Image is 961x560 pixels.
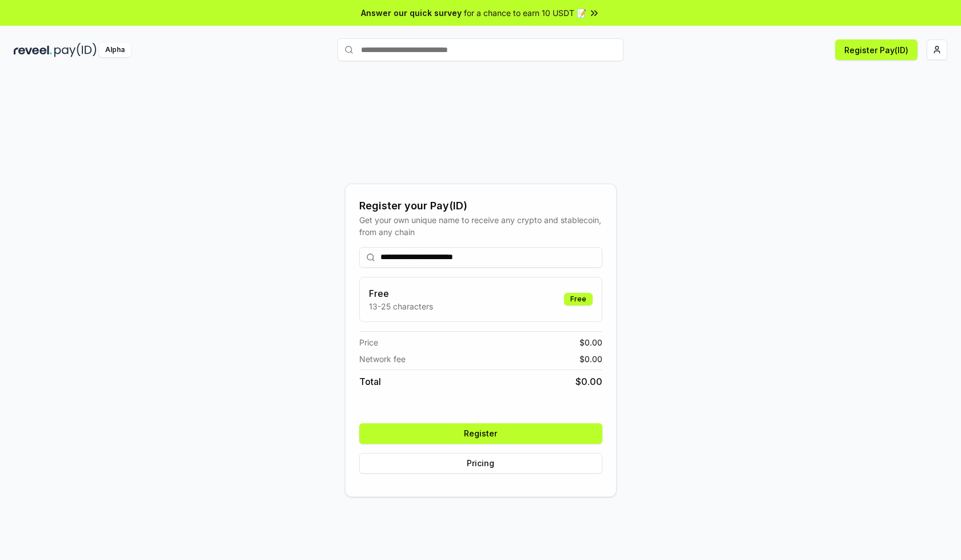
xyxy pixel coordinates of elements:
div: Get your own unique name to receive any crypto and stablecoin, from any chain [359,214,602,238]
button: Register Pay(ID) [835,39,918,60]
p: 13-25 characters [369,300,433,312]
span: Total [359,375,381,388]
h3: Free [369,287,433,300]
span: Network fee [359,353,406,365]
img: reveel_dark [14,43,52,57]
div: Free [564,293,593,305]
img: pay_id [54,43,97,57]
div: Alpha [99,43,131,57]
button: Pricing [359,453,602,474]
div: Register your Pay(ID) [359,198,602,214]
span: $ 0.00 [579,353,602,365]
span: Price [359,336,378,348]
span: for a chance to earn 10 USDT 📝 [464,7,586,19]
span: Answer our quick survey [361,7,462,19]
span: $ 0.00 [575,375,602,388]
button: Register [359,423,602,444]
span: $ 0.00 [579,336,602,348]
